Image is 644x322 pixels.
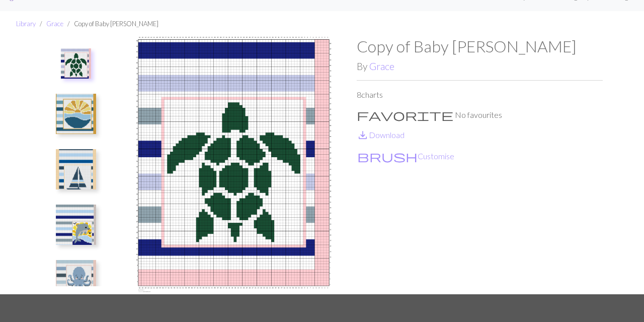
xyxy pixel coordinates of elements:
img: Baby Octopus [56,260,96,300]
img: Sea Turtle [111,37,357,294]
span: favorite [357,108,453,122]
p: No favourites [357,109,603,121]
img: Sea Turtle [61,48,91,79]
p: 8 charts [357,89,603,101]
li: Copy of Baby [PERSON_NAME] [63,19,158,29]
h1: Copy of Baby [PERSON_NAME] [357,37,603,56]
i: Download [357,129,369,141]
a: DownloadDownload [357,130,405,140]
button: CustomiseCustomise [357,150,455,163]
i: Favourite [357,109,453,121]
h2: By [357,60,603,72]
a: Library [16,20,36,28]
img: Ocean sunset [56,94,96,134]
a: Grace [369,60,394,72]
span: save_alt [357,128,369,142]
img: Sailboat picture.webp [56,149,96,189]
i: Customise [357,150,418,162]
span: brush [357,149,418,163]
img: Dolphin.jpg [56,205,96,245]
a: Grace [46,20,63,28]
